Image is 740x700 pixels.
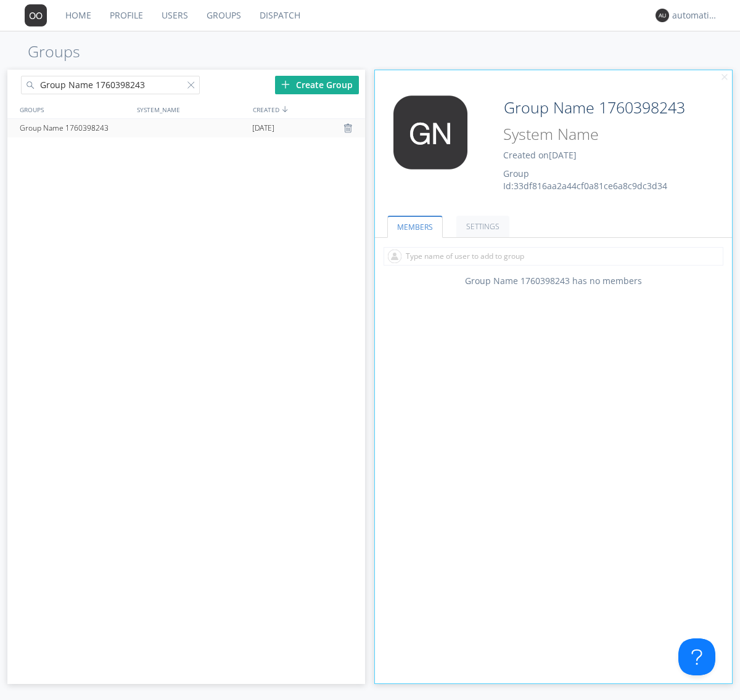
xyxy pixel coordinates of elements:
img: plus.svg [281,80,290,89]
span: [DATE] [252,119,274,137]
iframe: Toggle Customer Support [678,638,715,675]
div: Group Name 1760398243 has no members [375,275,733,287]
div: SYSTEM_NAME [134,100,250,118]
div: automation+dispatcher0014 [672,9,718,22]
div: GROUPS [17,100,131,118]
input: Search groups [21,76,200,94]
a: SETTINGS [456,216,509,237]
span: Group Id: 33df816aa2a44cf0a81ce6a8c9dc3d34 [503,168,667,192]
img: 373638.png [25,4,47,26]
div: Group Name 1760398243 [17,119,132,137]
div: Create Group [275,76,359,94]
input: Type name of user to add to group [384,247,723,266]
img: 373638.png [656,9,669,22]
span: [DATE] [549,149,577,161]
img: cancel.svg [720,73,729,82]
a: MEMBERS [387,216,443,238]
div: CREATED [250,100,366,118]
input: System Name [499,123,698,146]
span: Created on [503,149,577,161]
input: Group Name [499,96,698,120]
a: Group Name 1760398243[DATE] [7,119,365,137]
img: 373638.png [384,96,477,169]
